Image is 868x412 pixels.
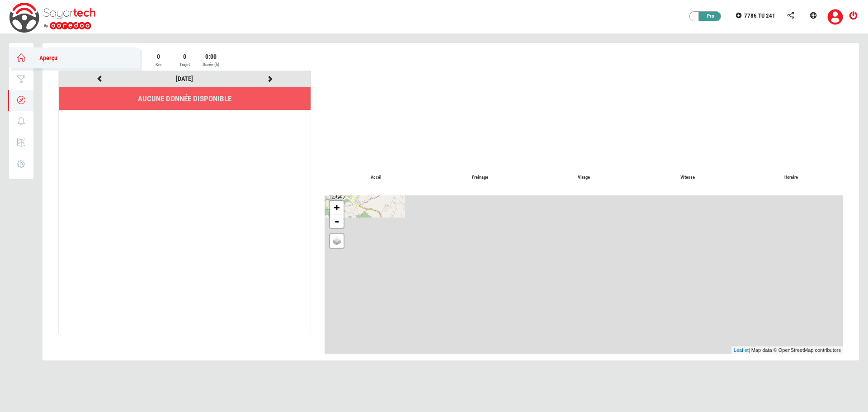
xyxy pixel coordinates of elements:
[636,174,739,181] p: Vitesse
[330,234,344,248] a: Layers
[176,75,193,82] a: [DATE]
[146,61,171,68] div: Km
[198,52,223,61] div: 0:00
[532,174,636,181] p: Virage
[9,47,140,68] a: Aperçu
[428,174,532,181] p: Freinage
[330,214,344,228] a: Zoom out
[731,346,843,354] div: | Map data © OpenStreetMap contributors
[146,52,171,61] div: 0
[739,174,843,181] p: Horaire
[694,12,722,21] div: Pro
[172,61,197,68] div: Trajet
[30,54,57,62] span: Aperçu
[172,52,197,61] div: 0
[734,347,749,353] a: Leaflet
[198,61,223,68] div: Durée (h)
[325,174,428,181] p: Accél
[744,12,775,19] span: 7786 TU 241
[330,201,344,214] a: Zoom in
[59,87,311,110] li: Aucune donnée disponible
